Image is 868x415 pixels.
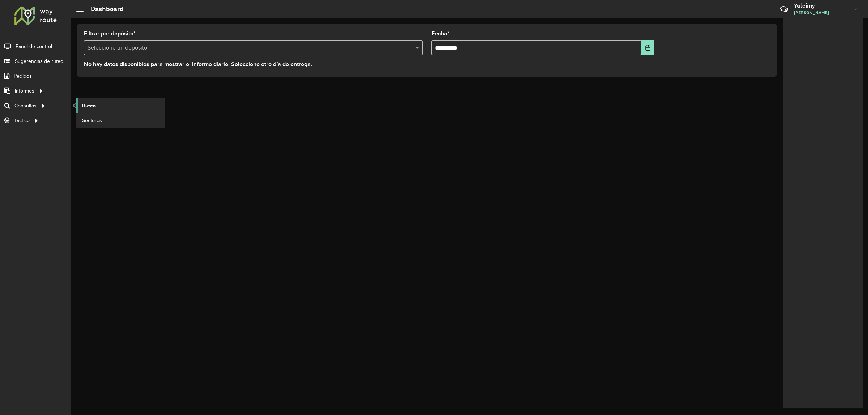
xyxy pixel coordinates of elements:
[76,98,165,113] a: Ruteo
[84,60,312,69] label: No hay datos disponibles para mostrar el informe diario. Seleccione otro día de entrega.
[794,2,848,9] h3: Yuleimy
[641,40,654,55] button: Choose Date
[794,9,848,16] span: [PERSON_NAME]
[14,102,37,110] span: Consultas
[82,102,96,110] span: Ruteo
[76,113,165,128] a: Sectores
[431,29,450,38] label: Fecha
[14,117,30,124] span: Táctico
[15,87,34,95] span: Informes
[82,117,102,124] span: Sectores
[84,5,124,13] h2: Dashboard
[15,57,63,65] span: Sugerencias de ruteo
[776,1,792,17] a: Contacto rápido
[16,43,52,50] span: Panel de control
[14,72,32,80] span: Pedidos
[84,29,136,38] label: Filtrar por depósito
